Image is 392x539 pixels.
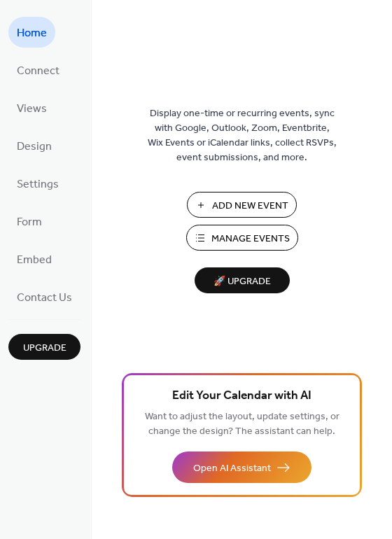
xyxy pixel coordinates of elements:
span: Home [17,22,47,45]
button: Add New Event [187,192,297,218]
span: Upgrade [23,341,66,356]
button: Open AI Assistant [172,451,311,483]
a: Connect [8,55,68,85]
span: Manage Events [211,232,290,246]
button: 🚀 Upgrade [195,267,290,293]
a: Contact Us [8,281,80,312]
span: Want to adjust the layout, update settings, or change the design? The assistant can help. [145,407,339,441]
a: Views [8,92,55,123]
button: Upgrade [8,334,80,360]
span: Display one-time or recurring events, sync with Google, Outlook, Zoom, Eventbrite, Wix Events or ... [148,106,337,165]
a: Home [8,17,55,48]
button: Manage Events [186,225,298,251]
span: 🚀 Upgrade [203,272,281,291]
span: Connect [17,60,59,83]
span: Form [17,211,42,234]
a: Embed [8,244,60,274]
a: Form [8,206,50,237]
span: Contact Us [17,287,72,309]
span: Settings [17,174,59,196]
span: Embed [17,249,52,272]
span: Edit Your Calendar with AI [172,386,311,406]
span: Open AI Assistant [193,461,271,476]
a: Design [8,130,60,161]
span: Views [17,98,47,120]
span: Design [17,136,52,158]
span: Add New Event [212,199,288,213]
a: Settings [8,168,67,199]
